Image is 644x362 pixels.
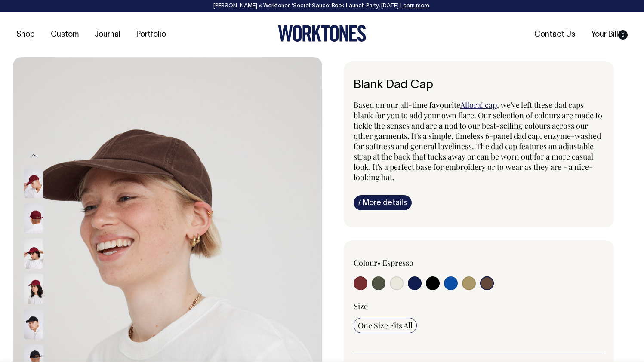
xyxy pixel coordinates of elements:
[460,100,497,110] a: Allora! cap
[24,309,43,339] img: black
[354,301,604,311] div: Size
[27,146,40,166] button: Previous
[400,3,429,9] a: Learn more
[91,28,124,42] a: Journal
[531,28,579,42] a: Contact Us
[24,274,43,304] img: burgundy
[354,318,417,333] input: One Size Fits All
[618,30,628,40] span: 0
[358,320,413,331] span: One Size Fits All
[377,258,381,268] span: •
[354,100,460,110] span: Based on our all-time favourite
[588,28,631,42] a: Your Bill0
[354,100,602,182] span: , we've left these dad caps blank for you to add your own flare. Our selection of colours are mad...
[133,28,169,42] a: Portfolio
[47,28,82,42] a: Custom
[354,258,454,268] div: Colour
[24,203,43,233] img: burgundy
[24,239,43,269] img: burgundy
[13,28,38,42] a: Shop
[354,195,412,210] a: iMore details
[24,168,43,198] img: burgundy
[358,198,361,207] span: i
[354,79,604,92] h1: Blank Dad Cap
[382,258,413,268] label: Espresso
[9,3,635,9] div: [PERSON_NAME] × Worktones ‘Secret Sauce’ Book Launch Party, [DATE]. .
